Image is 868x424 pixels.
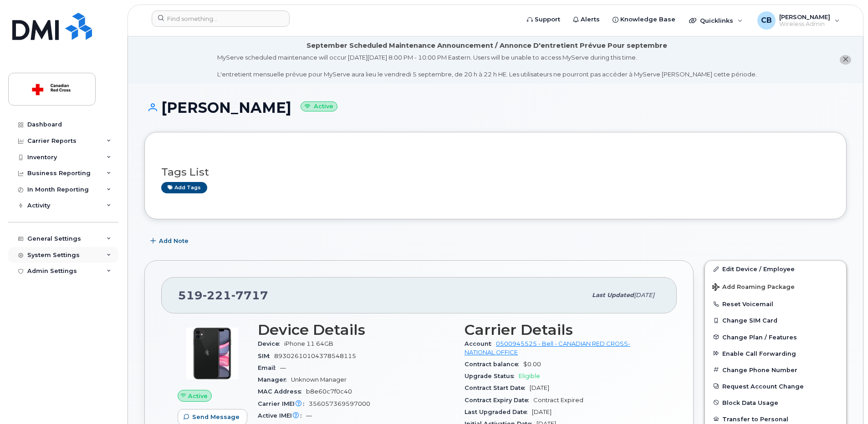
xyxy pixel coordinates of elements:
span: 89302610104378548115 [274,353,356,359]
span: Account [465,340,496,347]
span: Upgrade Status [465,373,519,379]
span: Add Roaming Package [712,283,795,292]
button: close notification [840,55,851,65]
img: iPhone_11.jpg [185,326,240,381]
button: Change Phone Number [705,362,846,378]
button: Block Data Usage [705,394,846,411]
span: Contract Start Date [465,384,530,391]
span: Change Plan / Features [722,333,797,340]
button: Reset Voicemail [705,296,846,312]
span: iPhone 11 64GB [284,340,333,347]
span: Carrier IMEI [258,400,309,407]
button: Add Note [144,233,196,249]
button: Change SIM Card [705,312,846,328]
span: Email [258,364,280,371]
span: Contract Expiry Date [465,397,533,404]
span: Eligible [519,373,540,379]
span: Add Note [159,237,189,245]
span: 356057369597000 [309,400,370,407]
span: SIM [258,353,274,359]
button: Request Account Change [705,378,846,394]
span: Last updated [592,292,634,298]
span: $0.00 [523,361,541,368]
h1: [PERSON_NAME] [144,100,847,116]
div: September Scheduled Maintenance Announcement / Annonce D'entretient Prévue Pour septembre [306,41,667,50]
span: [DATE] [530,384,549,391]
h3: Device Details [258,322,454,338]
span: [DATE] [634,292,654,298]
button: Change Plan / Features [705,329,846,345]
span: — [280,364,286,371]
span: b8e60c7f0c40 [306,388,352,395]
span: Enable Call Forwarding [722,350,796,357]
h3: Tags List [161,167,830,178]
small: Active [301,101,337,112]
a: 0500945525 - Bell - CANADIAN RED CROSS- NATIONAL OFFICE [465,340,630,355]
span: Contract balance [465,361,523,368]
button: Add Roaming Package [705,277,846,296]
span: 221 [203,288,231,302]
span: Unknown Manager [291,376,347,383]
span: Last Upgraded Date [465,409,532,415]
button: Enable Call Forwarding [705,345,846,362]
span: — [306,412,312,419]
div: MyServe scheduled maintenance will occur [DATE][DATE] 8:00 PM - 10:00 PM Eastern. Users will be u... [217,53,757,79]
span: [DATE] [532,409,551,415]
span: Active [188,392,208,400]
span: Device [258,340,284,347]
span: Manager [258,376,291,383]
span: Active IMEI [258,412,306,419]
a: Add tags [161,182,207,193]
span: Send Message [192,413,240,421]
a: Edit Device / Employee [705,261,846,277]
span: MAC Address [258,388,306,395]
span: 519 [178,288,268,302]
h3: Carrier Details [465,322,660,338]
span: Contract Expired [533,397,583,404]
span: 7717 [231,288,268,302]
